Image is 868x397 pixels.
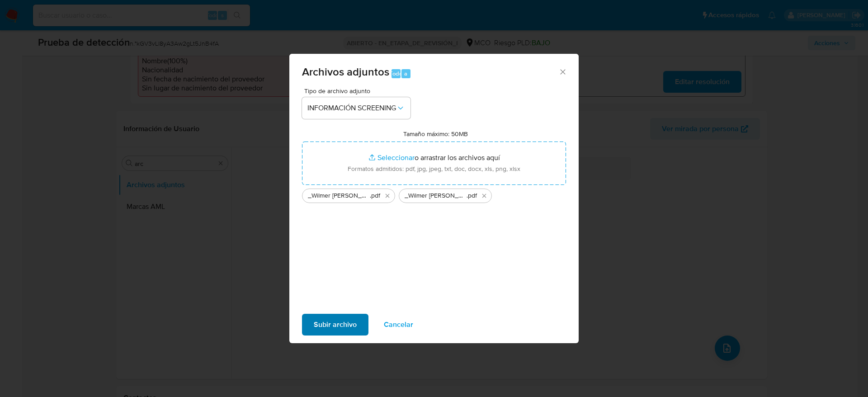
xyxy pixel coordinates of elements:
ul: Archivos seleccionados [302,185,566,203]
button: Cancelar [372,314,425,336]
font: Cancelar [384,314,413,336]
button: Cerrar [558,67,566,76]
span: _Wilmer [PERSON_NAME] - Buscar con Google [308,191,370,200]
span: Subir archivo [314,315,357,335]
span: _Wilmer [PERSON_NAME] lavado de dinero - Buscar con Google [405,191,467,200]
span: INFORMACIÓN SCREENING [307,104,396,113]
font: Todo [389,69,402,78]
font: Archivos adjuntos [302,64,389,80]
span: Tipo de archivo adjunto [304,88,413,94]
button: Subir archivo [302,314,368,336]
font: a [404,69,407,78]
font: .pdf [467,191,477,200]
button: Eliminar _Wilmer Alexander Bautista Alarcon_ lavado de dinero - Buscar con Google.pdf [479,190,490,201]
label: Tamaño máximo: 50MB [403,130,468,138]
button: INFORMACIÓN SCREENING [302,97,410,119]
button: Eliminar _Wilmer Alexander Bautista Alarcon_ - Buscar con Google.pdf [382,190,393,201]
font: .pdf [370,191,380,200]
